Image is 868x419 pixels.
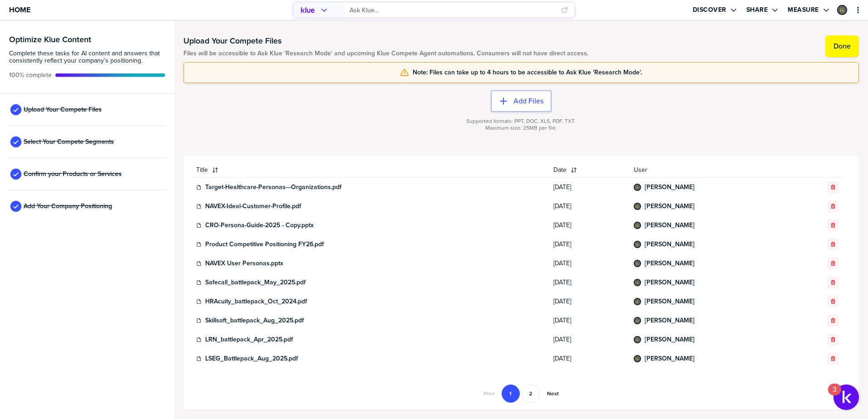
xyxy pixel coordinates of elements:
div: Lindsay Lawler [634,203,641,210]
img: 57d6dcb9b6d4b3943da97fe41573ba18-sml.png [635,356,640,361]
a: [PERSON_NAME] [645,336,695,343]
button: Go to page 2 [522,385,540,403]
div: Lindsay Lawler [634,222,641,229]
span: Title [196,166,208,174]
div: Lindsay Lawler [634,279,641,286]
a: [PERSON_NAME] [645,184,695,191]
span: [DATE] [553,317,622,324]
h3: Optimize Klue Content [9,35,165,44]
img: 57d6dcb9b6d4b3943da97fe41573ba18-sml.png [635,280,640,285]
a: Product Competitive Positioning FY26.pdf [205,241,324,248]
a: [PERSON_NAME] [645,317,695,324]
label: Discover [693,6,726,14]
a: NAVEX-Ideal-Customer-Profile.pdf [205,203,301,210]
span: Add Your Company Positioning [24,203,112,210]
a: [PERSON_NAME] [645,355,695,362]
span: [DATE] [553,355,622,362]
span: [DATE] [553,260,622,267]
span: Note: Files can take up to 4 hours to be accessible to Ask Klue 'Research Mode'. [413,69,642,76]
span: [DATE] [553,336,622,343]
div: Lindsay Lawler [634,336,641,343]
a: LSEG_Battlepack_Aug_2025.pdf [205,355,298,362]
img: 57d6dcb9b6d4b3943da97fe41573ba18-sml.png [635,204,640,209]
label: Share [746,6,768,14]
div: 3 [833,390,837,401]
span: Date [553,166,567,174]
a: [PERSON_NAME] [645,298,695,305]
span: User [634,166,787,174]
a: LRN_battlepack_Apr_2025.pdf [205,336,293,343]
span: [DATE] [553,184,622,191]
button: Go to previous page [478,385,500,403]
a: CRO-Persona-Guide-2025 - Copy.pptx [205,222,314,229]
span: Files will be accessible to Ask Klue 'Research Mode' and upcoming Klue Compete Agent automations.... [183,50,588,57]
img: 57d6dcb9b6d4b3943da97fe41573ba18-sml.png [635,318,640,323]
span: [DATE] [553,279,622,286]
a: [PERSON_NAME] [645,241,695,248]
label: Measure [788,6,819,14]
img: 57d6dcb9b6d4b3943da97fe41573ba18-sml.png [838,6,846,14]
button: Open Resource Center, 3 new notifications [833,385,859,410]
button: Add Files [491,90,552,112]
span: Supported formats: PPT, DOC, XLS, PDF, TXT. [466,118,576,125]
div: Lindsay Lawler [837,5,847,15]
span: Home [9,6,30,14]
a: [PERSON_NAME] [645,279,695,286]
label: Add Files [513,97,543,106]
a: NAVEX User Personas.pptx [205,260,283,267]
span: Confirm your Products or Services [24,171,122,178]
span: [DATE] [553,241,622,248]
span: Upload Your Compete Files [24,106,102,113]
a: [PERSON_NAME] [645,203,695,210]
input: Ask Klue... [350,3,555,18]
div: Lindsay Lawler [634,298,641,305]
span: [DATE] [553,203,622,210]
a: [PERSON_NAME] [645,260,695,267]
span: [DATE] [553,298,622,305]
a: Target-Healthcare-Personas---Organizations.pdf [205,184,341,191]
img: 57d6dcb9b6d4b3943da97fe41573ba18-sml.png [635,242,640,247]
div: Lindsay Lawler [634,355,641,362]
img: 57d6dcb9b6d4b3943da97fe41573ba18-sml.png [635,185,640,190]
img: 57d6dcb9b6d4b3943da97fe41573ba18-sml.png [635,223,640,228]
img: 57d6dcb9b6d4b3943da97fe41573ba18-sml.png [635,299,640,304]
a: Edit Profile [836,4,848,16]
a: Skillsoft_battlepack_Aug_2025.pdf [205,317,304,324]
div: Lindsay Lawler [634,241,641,248]
div: Lindsay Lawler [634,260,641,267]
span: Complete these tasks for AI content and answers that consistently reflect your company’s position... [9,50,165,64]
span: [DATE] [553,222,622,229]
button: Go to next page [542,385,564,403]
button: Done [825,35,859,57]
button: Title [191,163,548,177]
div: Lindsay Lawler [634,184,641,191]
span: Select Your Compete Segments [24,138,114,146]
button: Date [548,163,628,177]
img: 57d6dcb9b6d4b3943da97fe41573ba18-sml.png [635,337,640,342]
label: Done [833,42,851,51]
a: [PERSON_NAME] [645,222,695,229]
span: Active [9,72,52,79]
img: 57d6dcb9b6d4b3943da97fe41573ba18-sml.png [635,261,640,266]
h1: Upload Your Compete Files [183,35,588,46]
nav: Pagination Navigation [477,385,565,403]
a: Safecall_battlepack_May_2025.pdf [205,279,306,286]
div: Lindsay Lawler [634,317,641,324]
span: Maximum size: 25MB per file. [485,125,557,132]
a: HRAcuity_battlepack_Oct_2024.pdf [205,298,307,305]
